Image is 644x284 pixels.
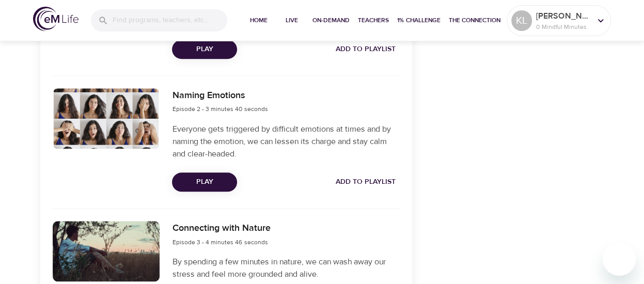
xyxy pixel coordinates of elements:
button: Play [172,172,237,192]
span: Episode 3 - 4 minutes 46 seconds [172,238,268,246]
span: Episode 2 - 3 minutes 40 seconds [172,105,268,113]
span: On-Demand [312,15,350,26]
p: By spending a few minutes in nature, we can wash away our stress and feel more grounded and alive. [172,256,399,280]
span: The Connection [449,15,500,26]
p: 0 Mindful Minutes [536,22,591,31]
div: KL [511,10,532,31]
h6: Naming Emotions [172,88,268,103]
span: Home [246,15,271,26]
p: [PERSON_NAME] [536,10,591,22]
button: Play [172,40,237,59]
img: logo [33,7,78,31]
span: Teachers [358,15,389,26]
span: Live [279,15,304,26]
span: Play [180,43,229,56]
h6: Connecting with Nature [172,221,270,236]
input: Find programs, teachers, etc... [113,9,227,31]
iframe: Button to launch messaging window [603,243,636,276]
span: 1% Challenge [397,15,441,26]
button: Add to Playlist [332,40,400,59]
span: Add to Playlist [336,176,396,188]
span: Play [180,176,229,188]
button: Add to Playlist [332,172,400,192]
p: Everyone gets triggered by difficult emotions at times and by naming the emotion, we can lessen i... [172,123,399,160]
span: Add to Playlist [336,43,396,56]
